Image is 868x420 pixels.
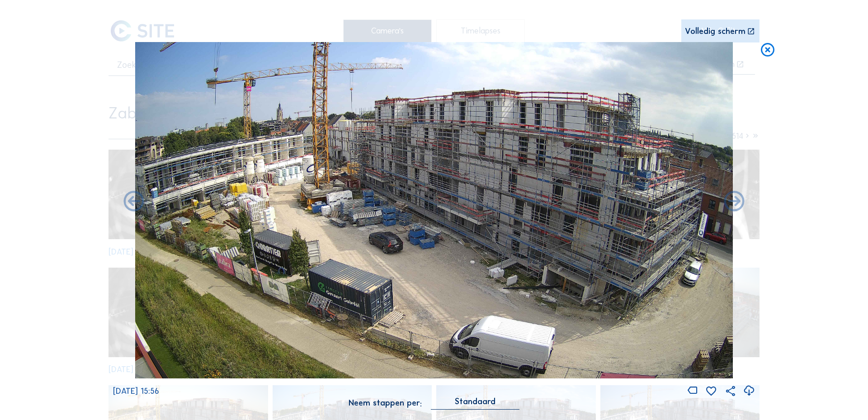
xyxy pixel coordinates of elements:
[455,397,495,406] div: Standaard
[722,189,746,214] i: Back
[122,189,146,214] i: Forward
[685,27,745,36] div: Volledig scherm
[135,42,732,378] img: Image
[349,399,422,407] div: Neem stappen per:
[431,397,519,410] div: Standaard
[113,386,159,396] span: [DATE] 15:56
